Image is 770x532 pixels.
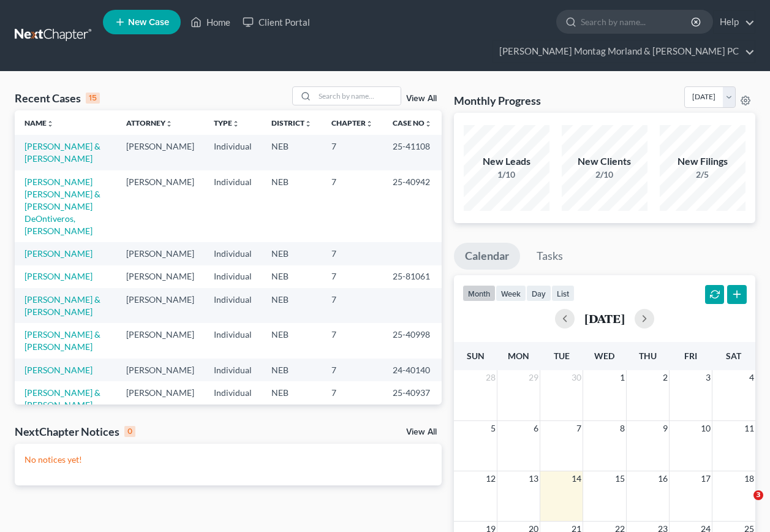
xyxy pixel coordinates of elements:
[660,154,745,169] div: New Filings
[584,312,625,325] h2: [DATE]
[271,118,312,127] a: Districtunfold_more
[236,11,316,33] a: Client Portal
[753,490,763,500] span: 3
[383,359,442,381] td: 24-40140
[467,351,485,361] span: Sun
[15,91,100,105] div: Recent Cases
[383,135,442,170] td: 25-41108
[662,421,669,436] span: 9
[614,471,626,486] span: 15
[25,329,100,352] a: [PERSON_NAME] & [PERSON_NAME]
[464,154,549,169] div: New Leads
[25,141,100,164] a: [PERSON_NAME] & [PERSON_NAME]
[526,285,551,302] button: day
[454,93,541,108] h3: Monthly Progress
[562,169,647,181] div: 2/10
[124,426,135,437] div: 0
[204,359,262,381] td: Individual
[15,424,135,439] div: NextChapter Notices
[262,381,322,416] td: NEB
[728,490,758,520] iframe: Intercom live chat
[204,170,262,242] td: Individual
[204,381,262,416] td: Individual
[116,265,204,288] td: [PERSON_NAME]
[748,370,755,385] span: 4
[232,120,240,127] i: unfold_more
[322,359,383,381] td: 7
[262,323,322,358] td: NEB
[322,135,383,170] td: 7
[570,370,583,385] span: 30
[657,471,669,486] span: 16
[406,94,437,103] a: View All
[562,154,647,169] div: New Clients
[204,323,262,358] td: Individual
[25,248,92,259] a: [PERSON_NAME]
[425,120,432,127] i: unfold_more
[383,381,442,416] td: 25-40937
[551,285,575,302] button: list
[116,170,204,242] td: [PERSON_NAME]
[575,421,583,436] span: 7
[25,271,92,281] a: [PERSON_NAME]
[485,471,497,486] span: 12
[527,471,540,486] span: 13
[128,18,169,27] span: New Case
[527,370,540,385] span: 29
[594,351,614,361] span: Wed
[25,294,100,317] a: [PERSON_NAME] & [PERSON_NAME]
[619,421,626,436] span: 8
[743,421,755,436] span: 11
[662,370,669,385] span: 2
[204,135,262,170] td: Individual
[304,120,312,127] i: unfold_more
[554,351,570,361] span: Tue
[331,118,373,127] a: Chapterunfold_more
[184,11,236,33] a: Home
[204,288,262,323] td: Individual
[700,421,712,436] span: 10
[25,365,92,375] a: [PERSON_NAME]
[116,242,204,265] td: [PERSON_NAME]
[464,169,549,181] div: 1/10
[462,285,496,302] button: month
[214,118,240,127] a: Typeunfold_more
[508,351,529,361] span: Mon
[406,428,437,436] a: View All
[262,359,322,381] td: NEB
[581,10,693,33] input: Search by name...
[322,242,383,265] td: 7
[25,387,100,410] a: [PERSON_NAME] & [PERSON_NAME]
[116,323,204,358] td: [PERSON_NAME]
[322,265,383,288] td: 7
[315,87,401,105] input: Search by name...
[262,170,322,242] td: NEB
[704,370,712,385] span: 3
[116,359,204,381] td: [PERSON_NAME]
[204,242,262,265] td: Individual
[639,351,657,361] span: Thu
[619,370,626,385] span: 1
[714,11,755,33] a: Help
[660,169,745,181] div: 2/5
[493,40,755,63] a: [PERSON_NAME] Montag Morland & [PERSON_NAME] PC
[700,471,712,486] span: 17
[262,242,322,265] td: NEB
[165,120,173,127] i: unfold_more
[322,381,383,416] td: 7
[25,118,54,127] a: Nameunfold_more
[485,370,497,385] span: 28
[496,285,526,302] button: week
[684,351,697,361] span: Fri
[393,118,432,127] a: Case Nounfold_more
[743,471,755,486] span: 18
[86,93,100,104] div: 15
[383,170,442,242] td: 25-40942
[116,288,204,323] td: [PERSON_NAME]
[262,135,322,170] td: NEB
[383,265,442,288] td: 25-81061
[116,135,204,170] td: [PERSON_NAME]
[204,265,262,288] td: Individual
[322,288,383,323] td: 7
[262,265,322,288] td: NEB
